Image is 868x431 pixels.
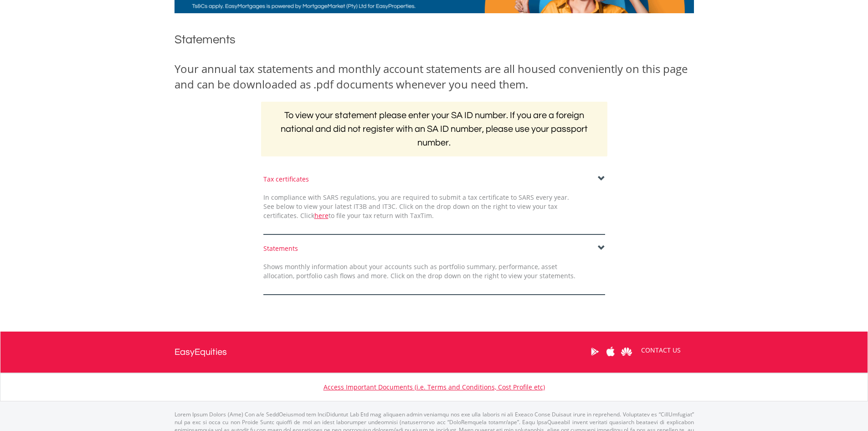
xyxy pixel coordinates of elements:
div: Shows monthly information about your accounts such as portfolio summary, performance, asset alloc... [257,262,582,280]
a: Google Play [587,338,603,366]
a: CONTACT US [635,338,687,363]
div: Statements [263,244,605,253]
a: here [314,211,329,220]
a: Huawei [619,338,635,366]
span: Click to file your tax return with TaxTim. [300,211,434,220]
div: Tax certificates [263,175,605,184]
h2: To view your statement please enter your SA ID number. If you are a foreign national and did not ... [261,102,607,156]
span: Statements [175,34,236,46]
span: In compliance with SARS regulations, you are required to submit a tax certificate to SARS every y... [263,193,569,220]
a: EasyEquities [175,332,227,373]
div: Your annual tax statements and monthly account statements are all housed conveniently on this pag... [175,61,694,93]
a: Access Important Documents (i.e. Terms and Conditions, Cost Profile etc) [324,383,545,391]
a: Apple [603,338,619,366]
